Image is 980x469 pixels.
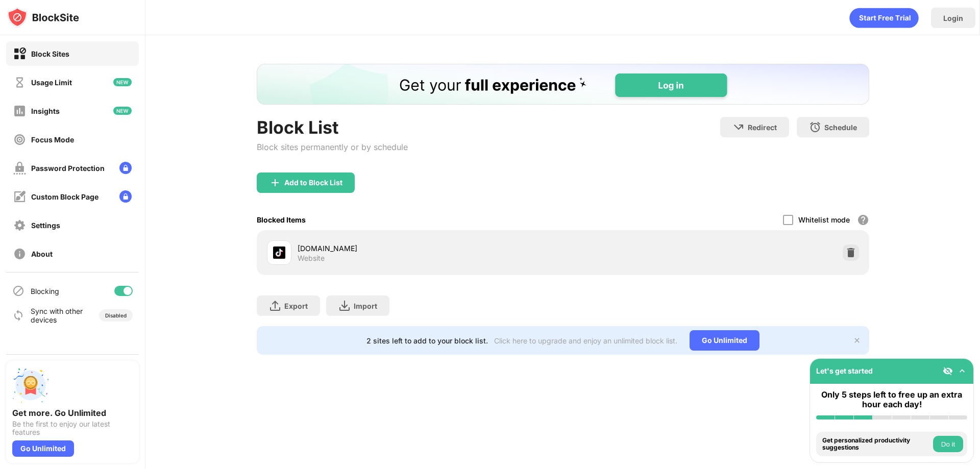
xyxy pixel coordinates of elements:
[12,408,133,418] div: Get more. Go Unlimited
[119,190,132,203] img: lock-menu.svg
[12,367,49,404] img: push-unlimited.svg
[13,47,26,60] img: block-on.svg
[494,336,677,345] div: Click here to upgrade and enjoy an unlimited block list.
[12,309,24,322] img: sync-icon.svg
[13,248,26,260] img: about-off.svg
[12,420,133,436] div: Be the first to enjoy our latest features
[816,390,967,409] div: Only 5 steps left to free up an extra hour each day!
[31,307,83,324] div: Sync with other devices
[943,14,963,22] div: Login
[113,107,132,115] img: new-icon.svg
[31,192,99,201] div: Custom Block Page
[957,366,967,376] img: omni-setup-toggle.svg
[849,8,919,28] div: animation
[257,142,408,152] div: Block sites permanently or by schedule
[113,78,132,86] img: new-icon.svg
[31,78,72,87] div: Usage Limit
[816,366,873,375] div: Let's get started
[257,117,408,138] div: Block List
[943,366,953,376] img: eye-not-visible.svg
[13,219,26,232] img: settings-off.svg
[853,336,861,344] img: x-button.svg
[690,330,759,351] div: Go Unlimited
[31,164,105,172] div: Password Protection
[13,190,26,203] img: customize-block-page-off.svg
[822,437,930,452] div: Get personalized productivity suggestions
[354,302,377,310] div: Import
[13,76,26,89] img: time-usage-off.svg
[31,50,69,58] div: Block Sites
[105,312,127,318] div: Disabled
[298,243,563,254] div: [DOMAIN_NAME]
[12,285,24,297] img: blocking-icon.svg
[284,179,342,187] div: Add to Block List
[298,254,325,263] div: Website
[273,246,285,259] img: favicons
[31,135,74,144] div: Focus Mode
[12,440,74,457] div: Go Unlimited
[257,215,306,224] div: Blocked Items
[933,436,963,452] button: Do it
[119,162,132,174] img: lock-menu.svg
[748,123,777,132] div: Redirect
[7,7,79,28] img: logo-blocksite.svg
[31,250,53,258] div: About
[257,64,869,105] iframe: Banner
[366,336,488,345] div: 2 sites left to add to your block list.
[13,133,26,146] img: focus-off.svg
[31,107,60,115] div: Insights
[284,302,308,310] div: Export
[13,105,26,117] img: insights-off.svg
[798,215,850,224] div: Whitelist mode
[13,162,26,175] img: password-protection-off.svg
[824,123,857,132] div: Schedule
[31,287,59,295] div: Blocking
[31,221,60,230] div: Settings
